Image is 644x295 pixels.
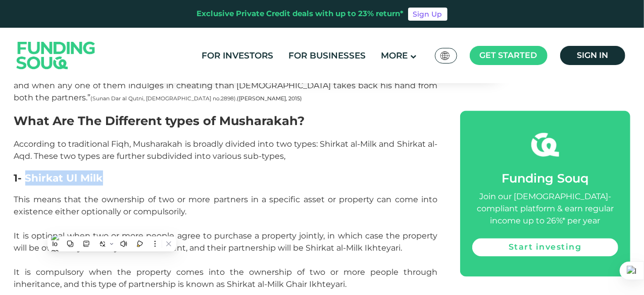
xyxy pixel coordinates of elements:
[502,171,588,186] span: Funding Souq
[286,47,368,64] a: For Businesses
[14,172,103,184] span: 1- Shirkat Ul Milk
[408,8,448,21] a: Sign Up
[531,131,559,159] img: fsicon
[7,30,106,81] img: Logo
[14,69,438,102] span: “[DEMOGRAPHIC_DATA]’s hand is with both the partners unless any one of them indulge in cheating a...
[197,8,404,20] div: Exclusive Private Credit deals with up to 23% return*
[577,50,608,60] span: Sign in
[560,46,625,65] a: Sign in
[14,113,305,128] span: What Are The Different types of Musharakah?
[199,47,276,64] a: For Investors
[480,50,537,60] span: Get started
[472,191,618,227] div: Join our [DEMOGRAPHIC_DATA]-compliant platform & earn regular income up to 26%* per year
[472,239,618,257] a: Start investing
[91,95,237,102] span: (Sunan Dar al Qutni, [DEMOGRAPHIC_DATA] no.2898).
[237,95,303,102] span: ([PERSON_NAME], 2015)
[14,139,438,161] span: According to traditional Fiqh, Musharakah is broadly divided into two types: Shirkat al-Milk and ...
[14,194,438,290] p: This means that the ownership of two or more partners in a specific asset or property can come in...
[440,51,450,60] img: SA Flag
[381,50,408,61] span: More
